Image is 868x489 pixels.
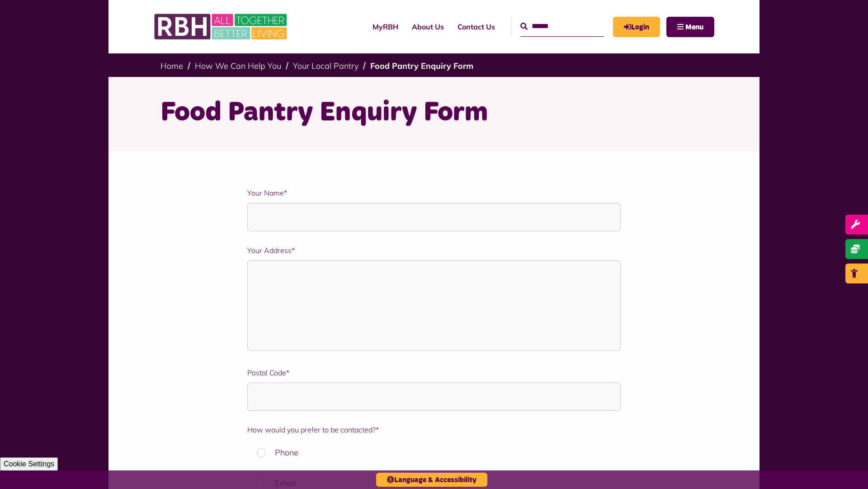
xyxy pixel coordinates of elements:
[370,61,473,71] a: Food Pantry Enquiry Form
[247,187,621,198] label: Your Name
[293,61,359,71] a: Your Local Pantry
[195,61,281,71] a: How We Can Help You
[247,424,621,435] label: How would you prefer to be contacted?
[366,14,405,39] a: MyRBH
[154,9,289,44] img: RBH
[685,24,703,31] span: Menu
[160,61,183,71] a: Home
[613,17,660,37] a: MyRBH
[247,367,621,378] label: Postal Code
[247,440,621,465] label: Phone
[376,473,487,487] button: Language & Accessibility
[247,245,621,256] label: Your Address
[827,448,868,489] iframe: Netcall Web Assistant for live chat
[405,14,451,39] a: About Us
[160,95,708,130] h1: Food Pantry Enquiry Form
[451,14,502,39] a: Contact Us
[666,17,714,37] button: Navigation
